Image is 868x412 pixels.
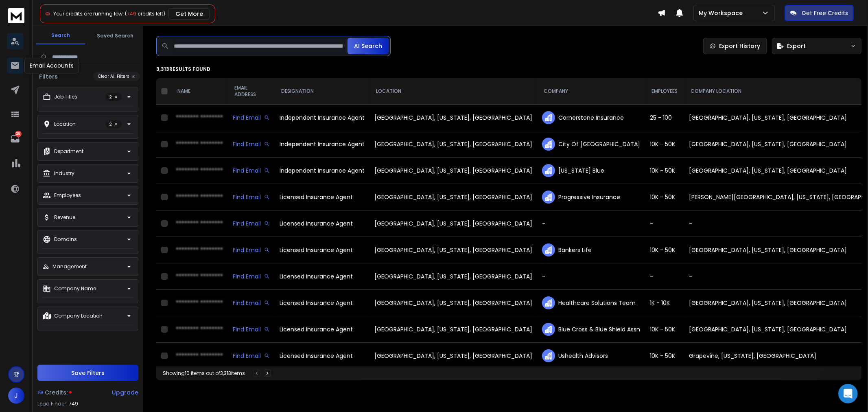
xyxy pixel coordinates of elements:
[54,94,77,100] p: Job Titles
[7,46,156,65] div: Raj says…
[36,72,61,81] h3: Filters
[140,263,153,276] button: Send a message…
[542,323,640,336] div: Blue Cross & Blue Shield Assn
[39,267,45,273] button: Upload attachment
[370,343,537,369] td: [GEOGRAPHIC_DATA], [US_STATE], [GEOGRAPHIC_DATA]
[275,343,370,369] td: Licensed Insurance Agent
[7,131,23,147] a: 26
[54,214,75,221] p: Revenue
[127,3,143,19] button: Home
[143,3,157,18] div: Close
[275,290,370,316] td: Licensed Insurance Agent
[370,316,537,343] td: [GEOGRAPHIC_DATA], [US_STATE], [GEOGRAPHIC_DATA]
[370,131,537,158] td: [GEOGRAPHIC_DATA], [US_STATE], [GEOGRAPHIC_DATA]
[54,148,83,155] p: Department
[26,243,59,250] b: Reconnect
[7,65,133,280] div: Hi [PERSON_NAME],The error you’re seeing (“Temporary authentication failure”) usually happens whe...
[5,3,21,19] button: go back
[542,164,640,177] div: [US_STATE] Blue
[13,235,127,275] div: The quickest fix is to click and re-authenticate the account. Once done, your mailbox will be bac...
[542,243,640,256] div: Bankers Life
[54,313,103,319] p: Company Location
[645,290,684,316] td: 1K - 10K
[233,219,270,228] div: Find Email
[699,9,746,17] p: My Workspace
[163,370,245,377] div: Showing 10 items out of 3,313 items
[537,263,645,290] td: -
[228,78,275,105] th: EMAIL ADDRESS
[15,131,22,137] p: 26
[8,388,24,404] button: J
[370,105,537,131] td: [GEOGRAPHIC_DATA], [US_STATE], [GEOGRAPHIC_DATA]
[645,105,684,131] td: 25 - 100
[348,38,389,54] button: AI Search
[542,296,640,309] div: Healthcare Solutions Team
[703,38,767,54] a: Export History
[275,105,370,131] td: Independent Insurance Agent
[7,250,156,263] textarea: Message…
[645,158,684,184] td: 10K - 50K
[54,121,76,127] p: Location
[233,325,270,333] div: Find Email
[275,263,370,290] td: Licensed Insurance Agent
[275,210,370,237] td: Licensed Insurance Agent
[645,210,684,237] td: -
[542,349,640,362] div: Ushealth Advisors
[370,237,537,263] td: [GEOGRAPHIC_DATA], [US_STATE], [GEOGRAPHIC_DATA]
[275,316,370,343] td: Licensed Insurance Agent
[13,267,19,273] button: Emoji picker
[37,384,138,401] a: Credits:Upgrade
[23,4,36,18] img: Profile image for Box
[90,28,140,44] button: Saved Search
[275,184,370,210] td: Licensed Insurance Agent
[125,10,165,17] span: ( credits left)
[233,140,270,148] div: Find Email
[39,8,51,14] h1: Box
[26,267,32,273] button: Gif picker
[19,216,127,231] li: The account session expired and needs a fresh re-authentication.
[537,78,645,105] th: COMPANY
[13,86,122,101] b: “Temporary authentication failure”
[54,170,74,177] p: Industry
[54,192,81,199] p: Employees
[233,272,270,281] div: Find Email
[7,65,156,298] div: Raj says…
[542,111,640,124] div: Cornerstone Insurance
[275,237,370,263] td: Licensed Insurance Agent
[24,58,79,73] div: Email Accounts
[171,78,228,105] th: NAME
[105,93,122,101] p: 2
[36,27,85,44] button: Search
[370,158,537,184] td: [GEOGRAPHIC_DATA], [US_STATE], [GEOGRAPHIC_DATA]
[233,193,270,201] div: Find Email
[645,316,684,343] td: 10K - 50K
[275,131,370,158] td: Independent Insurance Agent
[105,120,122,128] p: 2
[785,5,854,21] button: Get Free Credits
[370,78,537,105] th: LOCATION
[54,236,77,243] p: Domains
[370,263,537,290] td: [GEOGRAPHIC_DATA], [US_STATE], [GEOGRAPHIC_DATA]
[37,401,67,407] p: Lead Finder:
[787,42,806,50] span: Export
[233,299,270,307] div: Find Email
[168,8,210,20] button: Get More
[8,8,24,23] img: logo
[127,10,136,17] span: 749
[542,191,640,204] div: Progressive Insurance
[54,285,96,292] p: Company Name
[45,388,68,397] span: Credits:
[838,384,858,403] iframe: Intercom live chat
[14,47,22,55] img: Profile image for Raj
[645,237,684,263] td: 10K - 50K
[53,10,124,17] span: Your credits are running low!
[24,48,149,55] div: <b>[PERSON_NAME]</b> joined the conversation
[19,181,127,196] li: Login details may have been updated or reset recently.
[52,263,87,270] p: Management
[645,131,684,158] td: 10K - 50K
[233,114,270,122] div: Find Email
[13,157,127,181] div: A few common reasons why this happens:
[93,72,140,81] button: Clear All Filters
